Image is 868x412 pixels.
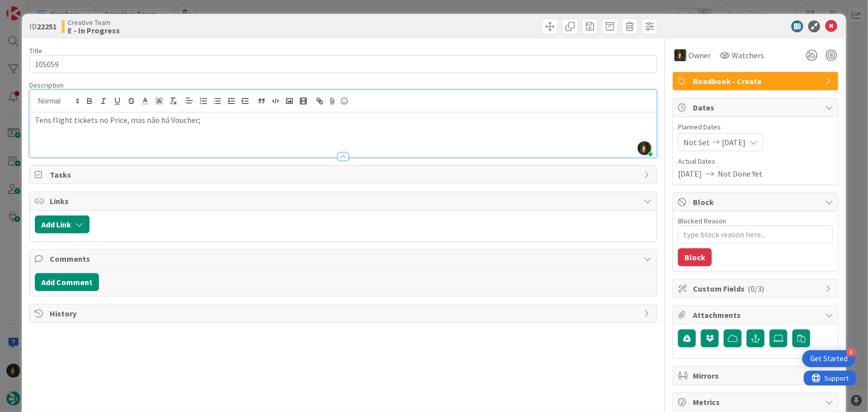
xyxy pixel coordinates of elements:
[29,46,42,55] label: Title
[693,283,820,295] span: Custom Fields
[678,248,712,266] button: Block
[638,141,652,155] img: OSJL0tKbxWQXy8f5HcXbcaBiUxSzdGq2.jpg
[50,169,639,181] span: Tasks
[50,308,639,319] span: History
[847,348,856,357] div: 4
[718,168,763,180] span: Not Done Yet
[693,102,820,113] span: Dates
[693,196,820,208] span: Block
[688,49,711,61] span: Owner
[29,55,658,73] input: type card name here...
[35,215,90,233] button: Add Link
[683,136,710,148] span: Not Set
[693,370,820,382] span: Mirrors
[693,309,820,321] span: Attachments
[21,1,45,13] span: Support
[732,49,764,61] span: Watchers
[748,284,764,294] span: ( 0/3 )
[678,156,833,167] span: Actual Dates
[35,273,99,291] button: Add Comment
[29,20,57,32] span: ID
[68,26,120,34] b: E - In Progress
[693,75,820,87] span: Roadbook - Create
[50,195,639,207] span: Links
[678,168,702,180] span: [DATE]
[50,253,639,265] span: Comments
[678,122,833,132] span: Planned Dates
[678,216,726,225] label: Blocked Reason
[29,81,64,90] span: Description
[68,18,120,26] span: Creative Team
[675,49,686,61] img: MC
[722,136,746,148] span: [DATE]
[802,350,856,367] div: Open Get Started checklist, remaining modules: 4
[37,21,57,31] b: 22251
[693,396,820,408] span: Metrics
[810,354,848,364] div: Get Started
[35,114,652,126] p: Tens flight tickets no Price, mas não há Voucher;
